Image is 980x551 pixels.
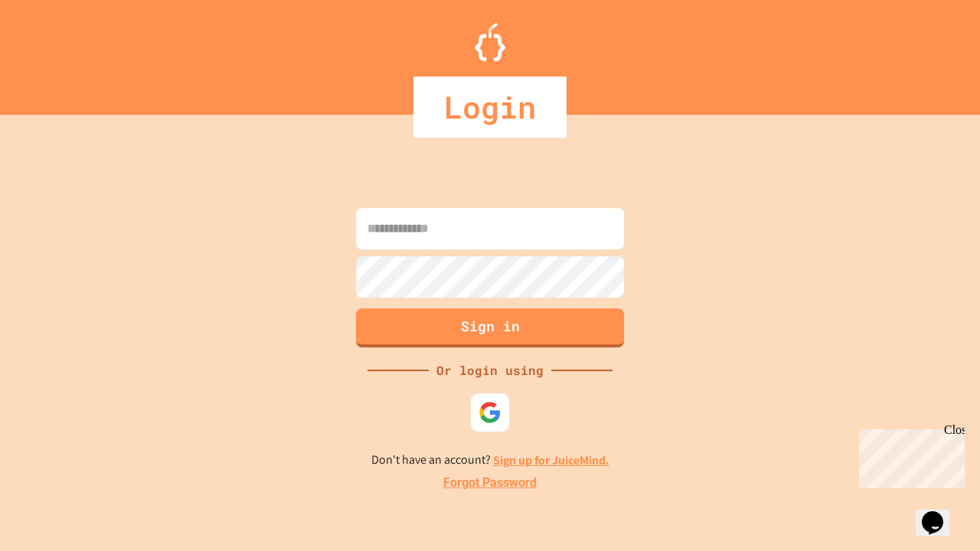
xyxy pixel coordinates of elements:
a: Forgot Password [443,474,537,492]
div: Login [413,77,567,138]
div: Chat with us now!Close [6,6,106,97]
iframe: chat widget [853,423,965,488]
img: google-icon.svg [479,401,501,424]
a: Sign up for JuiceMind. [493,452,609,468]
button: Sign in [356,308,624,347]
p: Don't have an account? [371,451,609,470]
div: Or login using [429,361,551,380]
img: Logo.svg [475,23,505,61]
iframe: chat widget [916,490,965,536]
